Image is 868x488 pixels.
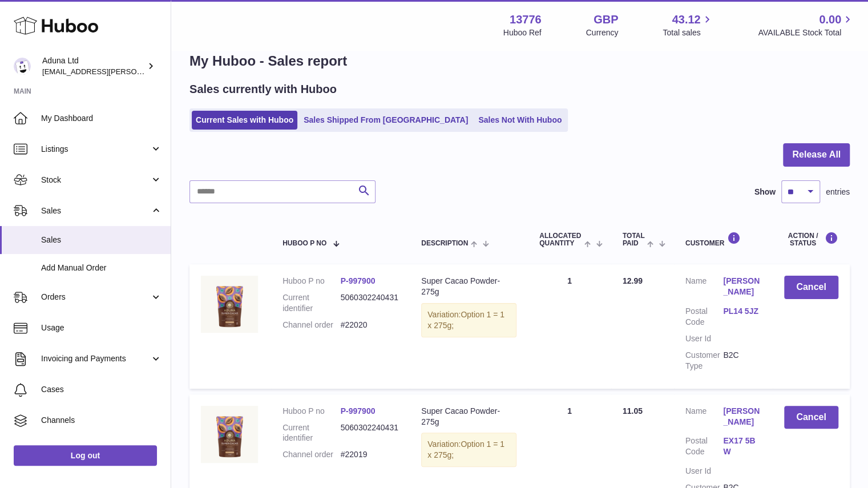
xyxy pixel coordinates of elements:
[758,12,854,38] a: 0.00 AVAILABLE Stock Total
[758,27,854,38] span: AVAILABLE Stock Total
[723,435,761,457] a: EX17 5BW
[282,406,341,417] dt: Huboo P no
[685,466,723,477] dt: User Id
[427,439,504,459] span: Option 1 = 1 x 275g;
[282,240,326,247] span: Huboo P no
[421,433,516,467] div: Variation:
[41,322,162,333] span: Usage
[341,449,399,460] dd: #22019
[41,415,162,426] span: Channels
[41,384,162,395] span: Cases
[282,449,341,460] dt: Channel order
[201,406,258,463] img: SUPER-CACAO-POWDER-POUCH-FOP-CHALK.jpg
[41,144,150,155] span: Listings
[819,12,841,27] span: 0.00
[42,67,290,76] span: [EMAIL_ADDRESS][PERSON_NAME][PERSON_NAME][DOMAIN_NAME]
[421,276,516,297] div: Super Cacao Powder- 275g
[528,264,611,388] td: 1
[41,292,150,303] span: Orders
[341,292,399,314] dd: 5060302240431
[42,55,145,77] div: Aduna Ltd
[510,12,542,27] strong: 13776
[41,235,162,245] span: Sales
[685,333,723,344] dt: User Id
[189,82,337,97] h2: Sales currently with Huboo
[594,12,618,27] strong: GBP
[282,422,341,444] dt: Current identifier
[685,435,723,460] dt: Postal Code
[784,276,838,299] button: Cancel
[685,306,723,328] dt: Postal Code
[754,187,776,197] label: Show
[685,350,723,372] dt: Customer Type
[14,58,31,75] img: deborahe.kamara@aduna.com
[623,232,645,247] span: Total paid
[41,353,150,364] span: Invoicing and Payments
[41,113,162,124] span: My Dashboard
[586,27,619,38] div: Currency
[14,445,157,466] a: Log out
[672,12,700,27] span: 43.12
[282,276,341,287] dt: Huboo P no
[421,303,516,337] div: Variation:
[826,187,850,197] span: entries
[623,406,643,416] span: 11.05
[783,143,850,167] button: Release All
[685,232,761,247] div: Customer
[189,52,850,70] h1: My Huboo - Sales report
[784,406,838,429] button: Cancel
[341,422,399,444] dd: 5060302240431
[41,205,150,216] span: Sales
[723,406,761,427] a: [PERSON_NAME]
[539,232,582,247] span: ALLOCATED Quantity
[421,406,516,427] div: Super Cacao Powder- 275g
[427,310,504,330] span: Option 1 = 1 x 275g;
[685,276,723,300] dt: Name
[503,27,542,38] div: Huboo Ref
[663,12,713,38] a: 43.12 Total sales
[685,406,723,430] dt: Name
[784,232,838,247] div: Action / Status
[474,111,566,130] a: Sales Not With Huboo
[663,27,713,38] span: Total sales
[341,276,376,285] a: P-997900
[41,175,150,185] span: Stock
[723,350,761,372] dd: B2C
[282,320,341,330] dt: Channel order
[41,263,162,273] span: Add Manual Order
[192,111,297,130] a: Current Sales with Huboo
[282,292,341,314] dt: Current identifier
[623,276,643,285] span: 12.99
[201,276,258,333] img: SUPER-CACAO-POWDER-POUCH-FOP-CHALK.jpg
[300,111,472,130] a: Sales Shipped From [GEOGRAPHIC_DATA]
[723,276,761,297] a: [PERSON_NAME]
[421,240,468,247] span: Description
[341,320,399,330] dd: #22020
[341,406,376,416] a: P-997900
[723,306,761,317] a: PL14 5JZ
